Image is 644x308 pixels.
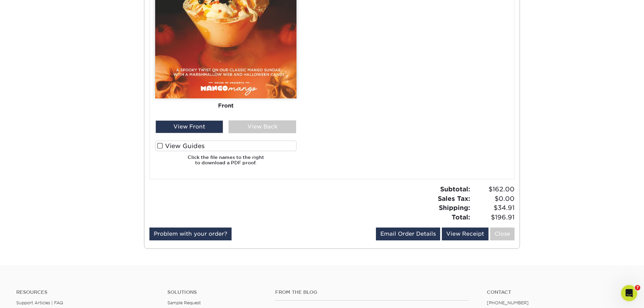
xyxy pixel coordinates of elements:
h6: Click the file names to the right to download a PDF proof. [155,155,296,171]
h4: From the Blog [275,289,469,295]
strong: Shipping: [439,204,470,211]
span: $162.00 [472,185,515,194]
h4: Solutions [167,289,265,295]
span: $34.91 [472,203,515,213]
strong: Sales Tax: [438,195,470,202]
label: View Guides [155,141,296,151]
strong: Subtotal: [440,185,470,193]
a: [PHONE_NUMBER] [487,300,529,305]
a: Sample Request [167,300,201,305]
div: View Back [229,120,296,133]
a: Problem with your order? [149,228,232,240]
a: View Receipt [442,228,488,240]
span: 7 [635,285,640,290]
span: $0.00 [472,194,515,204]
h4: Resources [16,289,157,295]
strong: Total: [452,213,470,221]
span: $196.91 [472,213,515,222]
a: Close [490,228,515,240]
div: View Front [156,120,223,133]
a: Email Order Details [376,228,440,240]
a: Contact [487,289,628,295]
iframe: Intercom live chat [621,285,637,301]
div: Front [155,99,296,114]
